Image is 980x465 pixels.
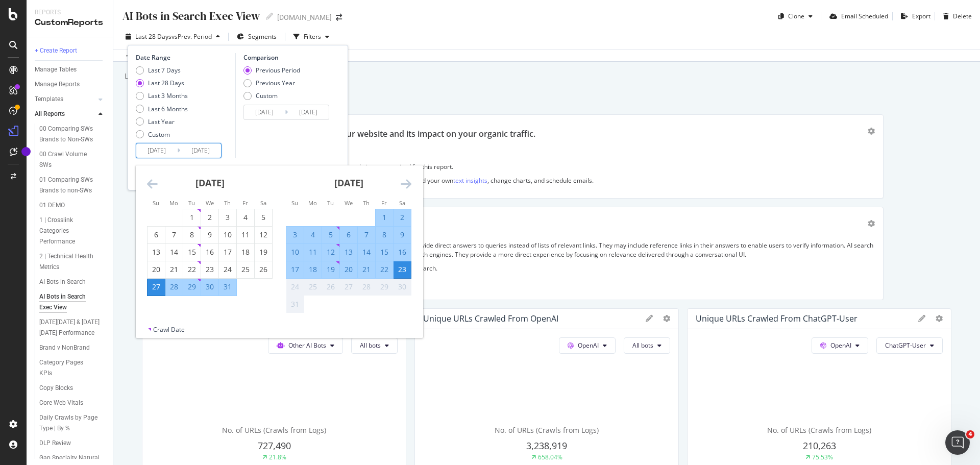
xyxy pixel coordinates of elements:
[219,261,237,278] td: Choose Thursday, July 24, 2025 as your check-out date. It’s available.
[803,439,836,452] span: 210,263
[256,91,278,100] div: Custom
[201,247,218,257] div: 16
[394,209,411,226] td: Selected. Saturday, August 2, 2025
[39,357,106,379] a: Category Pages KPIs
[35,64,106,75] a: Manage Tables
[201,261,219,278] td: Choose Wednesday, July 23, 2025 as your check-out date. It’s available.
[35,45,106,56] a: + Create Report
[39,200,106,211] a: 01 DEMO
[308,199,317,207] small: Mo
[165,278,183,296] td: Selected. Monday, July 28, 2025
[286,299,304,309] div: 31
[358,243,376,261] td: Selected. Thursday, August 14, 2025
[124,71,211,81] div: Logfile visibility 3/20 start
[201,282,218,292] div: 30
[183,230,201,240] div: 8
[376,247,393,257] div: 15
[171,32,212,41] span: vs Prev. Period
[304,282,322,292] div: 25
[340,226,358,243] td: Selected. Wednesday, August 6, 2025
[912,12,930,20] div: Export
[255,264,272,275] div: 26
[304,261,322,278] td: Selected. Monday, August 18, 2025
[286,264,304,275] div: 17
[136,117,188,126] div: Last Year
[578,341,599,350] span: OpenAI
[244,105,285,119] input: Start Date
[171,162,875,171] p: 🗂️ Your log data, , and third-party analytics are required for this report.
[394,247,411,257] div: 16
[288,105,329,119] input: End Date
[35,109,65,119] div: All Reports
[340,278,358,296] td: Not available. Wednesday, August 27, 2025
[206,199,214,207] small: We
[394,243,411,261] td: Selected. Saturday, August 16, 2025
[165,243,183,261] td: Choose Monday, July 14, 2025 as your check-out date. It’s available.
[39,215,100,247] div: 1 | Crosslink Categories Performance
[219,243,237,261] td: Choose Thursday, July 17, 2025 as your check-out date. It’s available.
[825,8,888,25] button: Email Scheduled
[121,8,260,24] div: AI Bots in Search Exec View
[358,264,375,275] div: 21
[39,175,106,196] a: 01 Comparing SWs Brands to non-SWs
[148,282,165,292] div: 27
[260,199,266,207] small: Sa
[340,261,358,278] td: Selected. Wednesday, August 20, 2025
[237,247,254,257] div: 18
[340,282,357,292] div: 27
[35,94,95,105] a: Templates
[258,439,291,452] span: 727,490
[201,264,218,275] div: 23
[148,66,181,75] div: Last 7 Days
[945,430,970,455] iframe: Intercom live chat
[696,313,857,324] div: Unique URLs Crawled from ChatGPT-User
[147,178,158,190] div: Move backward to switch to the previous month.
[830,341,851,350] span: OpenAI
[340,230,357,240] div: 6
[360,341,381,350] span: All bots
[340,264,357,275] div: 20
[286,282,304,292] div: 24
[304,278,322,296] td: Not available. Monday, August 25, 2025
[35,94,63,105] div: Templates
[358,230,375,240] div: 7
[39,124,106,145] a: 00 Comparing SWs Brands to Non-SWs
[394,278,411,296] td: Not available. Saturday, August 30, 2025
[35,79,80,90] div: Manage Reports
[39,342,106,353] a: Brand v NonBrand
[376,230,393,240] div: 8
[237,212,254,223] div: 4
[334,177,363,189] strong: [DATE]
[136,143,177,158] input: Start Date
[135,32,171,41] span: Last 28 Days
[39,398,106,408] a: Core Web Vitals
[39,317,106,338] a: [DATE][DATE] & [DATE][DATE] Performance
[868,128,875,135] div: gear
[39,291,106,313] a: AI Bots in Search Exec View
[148,79,184,87] div: Last 28 Days
[345,199,353,207] small: We
[165,230,183,240] div: 7
[153,199,159,207] small: Su
[201,209,219,226] td: Choose Wednesday, July 2, 2025 as your check-out date. It’s available.
[39,175,100,196] div: 01 Comparing SWs Brands to non-SWs
[322,243,340,261] td: Selected. Tuesday, August 12, 2025
[183,282,201,292] div: 29
[201,278,219,296] td: Selected. Wednesday, July 30, 2025
[351,337,398,354] button: All bots
[219,226,237,243] td: Choose Thursday, July 10, 2025 as your check-out date. It’s available.
[255,209,273,226] td: Choose Saturday, July 5, 2025 as your check-out date. It’s available.
[165,226,183,243] td: Choose Monday, July 7, 2025 as your check-out date. It’s available.
[336,14,342,21] div: arrow-right-arrow-left
[183,261,201,278] td: Choose Tuesday, July 22, 2025 as your check-out date. It’s available.
[171,176,875,185] p: 🏗️ Change the period to look at longer trends, or this template to add your own , change charts, ...
[151,241,875,258] p: AI search engines rely on bots to crawl your website like traditional search engines, but they pr...
[399,199,405,207] small: Sa
[841,12,888,20] div: Email Scheduled
[255,212,272,223] div: 5
[136,105,188,113] div: Last 6 Months
[183,226,201,243] td: Choose Tuesday, July 8, 2025 as your check-out date. It’s available.
[256,66,300,75] div: Previous Period
[136,79,188,87] div: Last 28 Days
[304,230,322,240] div: 4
